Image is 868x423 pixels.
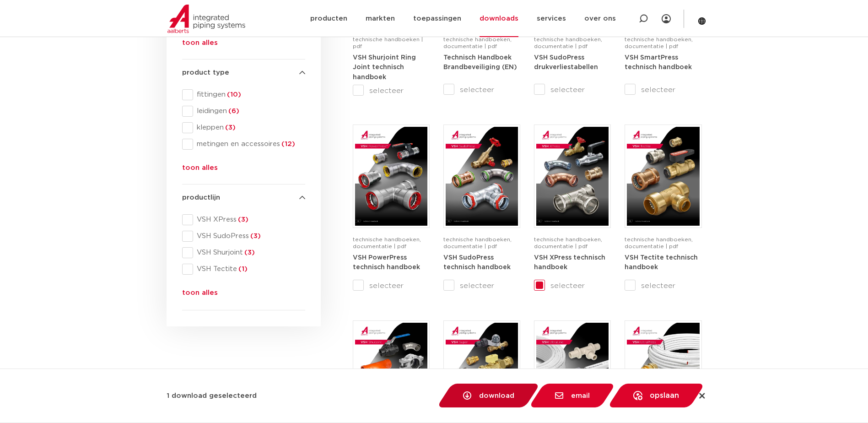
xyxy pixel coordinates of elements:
[182,192,305,203] h4: productlijn
[182,287,218,302] button: toon alles
[193,140,305,149] span: metingen en accessoires
[698,391,706,401] div: selectie wissen
[353,237,421,249] span: technische handboeken, documentatie | pdf
[528,384,616,407] a: email
[355,127,427,226] img: VSH-PowerPress_A4TM_5008817_2024_3.1_NL-pdf.jpg
[167,392,257,399] strong: 1 download geselecteerd
[534,54,598,71] strong: VSH SudoPress drukverliestabellen
[226,91,241,98] span: (10)
[443,255,511,271] strong: VSH SudoPress technisch handboek
[249,233,261,239] span: (3)
[443,254,511,271] a: VSH SudoPress technisch handboek
[534,54,598,71] a: VSH SudoPress drukverliestabellen
[625,37,693,49] span: technische handboeken, documentatie | pdf
[534,84,611,95] label: selecteer
[625,255,698,271] strong: VSH Tectite technisch handboek
[437,384,540,407] a: download
[182,264,305,275] div: VSH Tectite(1)
[193,90,305,99] span: fittingen
[182,89,305,100] div: fittingen(10)
[193,265,305,274] span: VSH Tectite
[182,247,305,258] div: VSH Shurjoint(3)
[193,123,305,132] span: kleppen
[182,38,218,52] button: toon alles
[353,37,423,49] span: technische handboeken | pdf
[534,237,602,249] span: technische handboeken, documentatie | pdf
[610,384,683,408] div: opslaan in MyIPS
[627,323,699,422] img: VSH-UltraPress_A4TM_5008751_2025_3.0_NL-pdf.jpg
[353,85,430,96] label: selecteer
[224,124,236,131] span: (3)
[182,122,305,133] div: kleppen(3)
[182,106,305,117] div: leidingen(6)
[446,127,518,226] img: VSH-SudoPress_A4TM_5001604-2023-3.0_NL-pdf.jpg
[571,392,590,399] span: email
[443,280,520,291] label: selecteer
[182,67,305,78] h4: product type
[443,84,520,95] label: selecteer
[536,127,609,226] img: VSH-XPress_A4TM_5008762_2025_4.1_NL-pdf.jpg
[182,163,218,177] button: toon alles
[182,231,305,242] div: VSH SudoPress(3)
[353,54,416,81] a: VSH Shurjoint Ring Joint technisch handboek
[443,54,517,71] a: Technisch Handboek Brandbeveiliging (EN)
[237,266,248,272] span: (1)
[625,54,692,71] strong: VSH SmartPress technisch handboek
[532,384,596,408] div: mail bestanden
[237,216,248,223] span: (3)
[536,323,609,422] img: VSH-UltraLine_A4TM_5010216_2022_1.0_NL-pdf.jpg
[353,54,416,81] strong: VSH Shurjoint Ring Joint technisch handboek
[627,127,699,226] img: VSH-Tectite_A4TM_5009376-2024-2.0_NL-pdf.jpg
[534,37,602,49] span: technische handboeken, documentatie | pdf
[280,141,295,147] span: (12)
[443,37,512,49] span: technische handboeken, documentatie | pdf
[625,54,692,71] a: VSH SmartPress technisch handboek
[243,249,255,256] span: (3)
[193,232,305,241] span: VSH SudoPress
[355,323,427,422] img: VSH-Shurjoint_A4TM_5008731_2024_3.0_EN-pdf.jpg
[443,237,512,249] span: technische handboeken, documentatie | pdf
[479,392,514,399] span: download
[182,214,305,225] div: VSH XPress(3)
[443,54,517,71] strong: Technisch Handboek Brandbeveiliging (EN)
[353,254,420,271] a: VSH PowerPress technisch handboek
[625,280,701,291] label: selecteer
[534,280,611,291] label: selecteer
[353,255,420,271] strong: VSH PowerPress technisch handboek
[625,84,701,95] label: selecteer
[534,254,605,271] a: VSH XPress technisch handboek
[353,280,430,291] label: selecteer
[625,254,698,271] a: VSH Tectite technisch handboek
[440,384,518,408] div: download zip
[193,107,305,116] span: leidingen
[625,237,693,249] span: technische handboeken, documentatie | pdf
[446,323,518,422] img: VSH-Super_A4TM_5007411-2022-2.1_NL-1-pdf.jpg
[650,392,679,399] span: opslaan
[227,108,239,114] span: (6)
[193,215,305,224] span: VSH XPress
[534,255,605,271] strong: VSH XPress technisch handboek
[182,139,305,150] div: metingen en accessoires(12)
[193,248,305,257] span: VSH Shurjoint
